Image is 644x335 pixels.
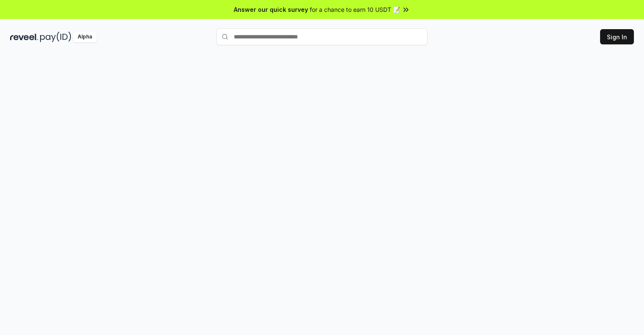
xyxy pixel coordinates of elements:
[40,32,71,42] img: pay_id
[10,32,38,42] img: reveel_dark
[310,5,400,14] span: for a chance to earn 10 USDT 📝
[73,32,97,42] div: Alpha
[234,5,308,14] span: Answer our quick survey
[600,29,634,44] button: Sign In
